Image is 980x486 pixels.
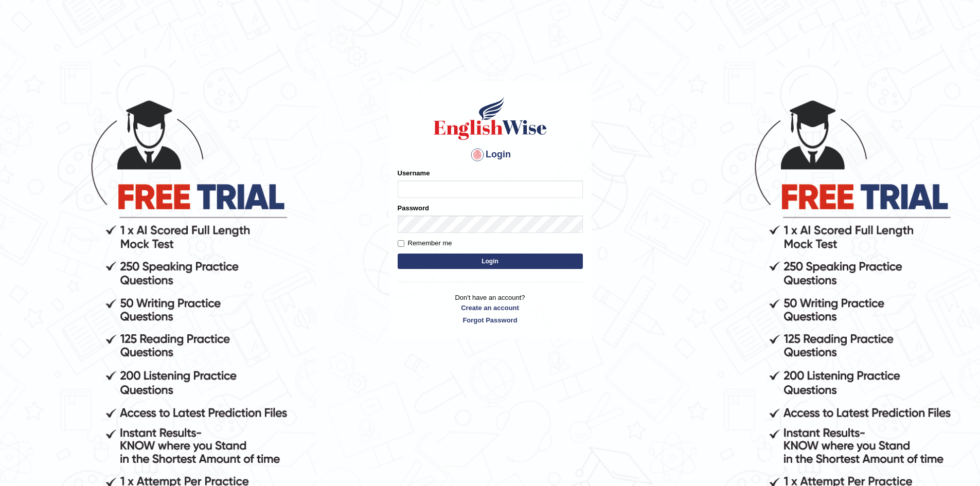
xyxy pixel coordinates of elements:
img: Logo of English Wise sign in for intelligent practice with AI [432,95,549,141]
a: Forgot Password [398,315,583,325]
label: Password [398,203,429,213]
button: Login [398,254,583,269]
a: Create an account [398,303,583,313]
label: Username [398,168,430,178]
label: Remember me [398,238,452,248]
p: Don't have an account? [398,293,583,325]
input: Remember me [398,240,404,247]
h4: Login [398,147,583,163]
